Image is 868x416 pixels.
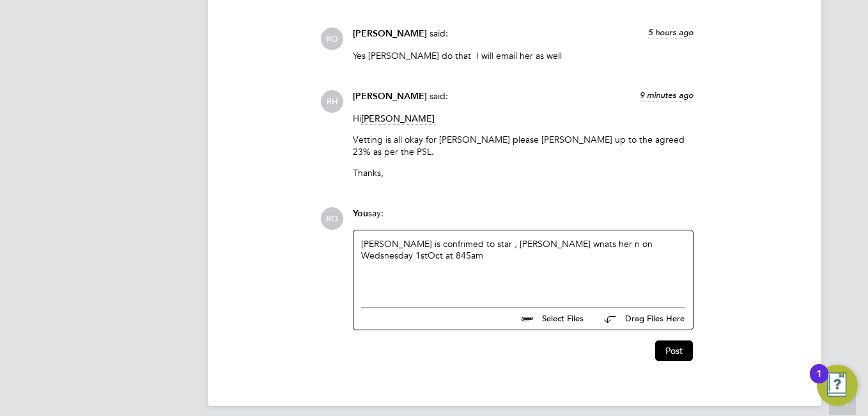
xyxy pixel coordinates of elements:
button: Drag Files Here [594,306,685,333]
p: Vetting is all okay for [PERSON_NAME] please [PERSON_NAME] up to the agreed 23% as per the PSL. [353,134,694,157]
span: [PERSON_NAME] [361,113,435,125]
span: said: [430,28,448,39]
span: [PERSON_NAME] [353,28,427,39]
p: Yes [PERSON_NAME] do that I will email her as well [353,50,694,61]
span: RH [321,90,343,113]
span: [PERSON_NAME] [353,91,427,102]
div: 1 [816,374,822,390]
p: Thanks, [353,167,694,179]
button: Post [655,340,693,361]
span: 9 minutes ago [640,90,694,100]
p: Hi [353,113,694,124]
span: said: [430,90,448,102]
span: You [353,208,368,219]
span: 5 hours ago [648,27,694,38]
div: [PERSON_NAME] is confrimed to star , [PERSON_NAME] wnats her n on Wedsnesday 1stOct at 845am [361,238,685,293]
button: Open Resource Center, 1 new notification [817,365,858,406]
div: say: [353,207,694,230]
span: RO [321,207,343,230]
span: RO [321,28,343,50]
